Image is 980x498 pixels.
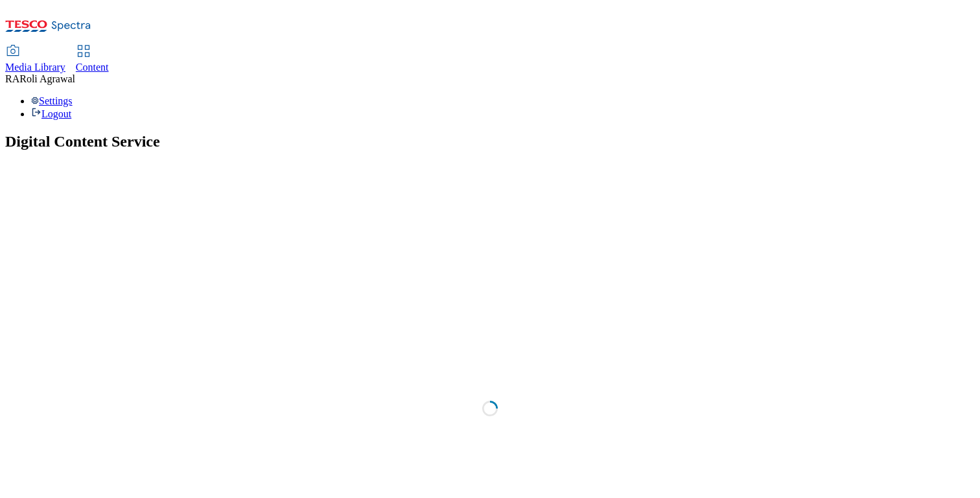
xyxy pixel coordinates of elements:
span: Roli Agrawal [19,73,75,84]
a: Content [76,46,109,73]
a: Media Library [5,46,65,73]
span: RA [5,73,19,84]
a: Settings [31,95,73,106]
a: Logout [31,108,71,119]
span: Content [76,62,109,73]
span: Media Library [5,62,65,73]
h1: Digital Content Service [5,133,975,150]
